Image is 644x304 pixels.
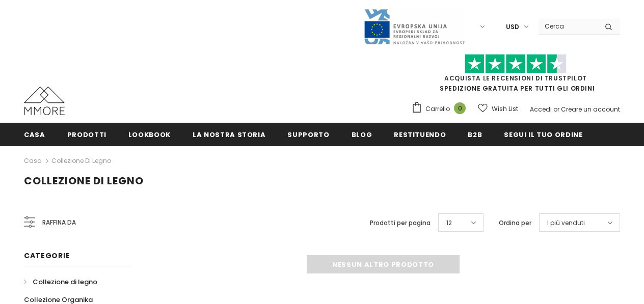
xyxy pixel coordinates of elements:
span: Wish List [492,104,518,114]
input: Search Site [539,19,597,34]
a: supporto [287,123,329,146]
span: 12 [446,218,452,228]
span: SPEDIZIONE GRATUITA PER TUTTI GLI ORDINI [411,59,620,93]
span: La nostra storia [193,130,265,140]
span: Lookbook [128,130,171,140]
a: Casa [24,123,45,146]
span: supporto [287,130,329,140]
a: Javni Razpis [363,22,465,31]
span: Collezione di legno [24,174,144,188]
a: Prodotti [67,123,106,146]
a: La nostra storia [193,123,265,146]
a: Blog [352,123,372,146]
span: Carrello [425,104,450,114]
a: Casa [24,155,42,167]
a: B2B [468,123,482,146]
label: Prodotti per pagina [370,218,431,228]
a: Creare un account [561,105,620,114]
span: I più venduti [547,218,585,228]
span: Categorie [24,251,70,261]
span: Restituendo [394,130,446,140]
a: Carrello 0 [411,101,471,117]
span: Collezione di legno [33,277,97,287]
span: Prodotti [67,130,106,140]
label: Ordina per [499,218,531,228]
span: USD [506,22,519,32]
a: Acquista le recensioni di TrustPilot [444,74,587,82]
span: Raffina da [42,217,76,228]
a: Collezione di legno [24,273,97,291]
a: Collezione di legno [51,156,111,165]
span: Segui il tuo ordine [504,130,582,140]
span: Casa [24,130,45,140]
img: Casi MMORE [24,87,65,115]
span: 0 [454,102,466,114]
a: Segui il tuo ordine [504,123,582,146]
span: or [553,105,559,114]
a: Accedi [530,105,552,114]
a: Lookbook [128,123,171,146]
span: B2B [468,130,482,140]
img: Javni Razpis [363,8,465,45]
a: Wish List [478,100,518,118]
img: Fidati di Pilot Stars [465,54,567,74]
span: Blog [352,130,372,140]
a: Restituendo [394,123,446,146]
